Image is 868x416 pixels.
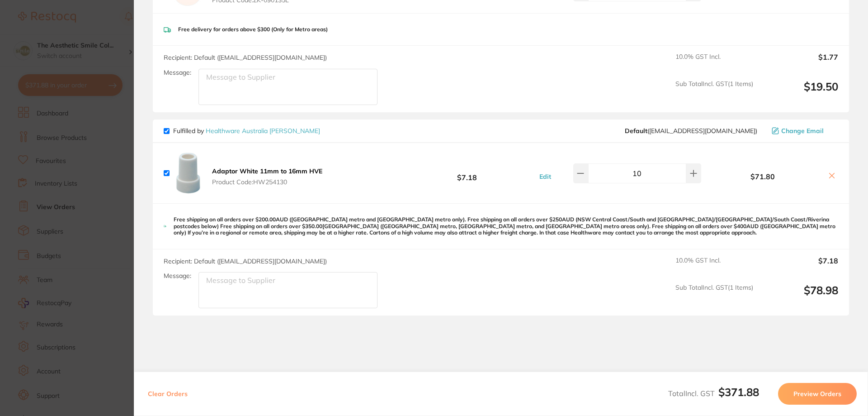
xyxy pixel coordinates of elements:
span: Sub Total Incl. GST ( 1 Items) [675,80,753,105]
b: $7.18 [400,165,534,182]
label: Message: [164,272,191,280]
button: Adaptor White 11mm to 16mm HVE Product Code:HW254130 [209,167,325,186]
span: Sub Total Incl. GST ( 1 Items) [675,284,753,309]
span: Product Code: HW254130 [212,178,322,186]
span: info@healthwareaustralia.com.au [625,127,757,134]
button: Change Email [769,127,838,135]
img: Z2Iyc25zYw [173,150,202,196]
output: $7.18 [760,257,838,277]
span: Recipient: Default ( [EMAIL_ADDRESS][DOMAIN_NAME] ) [164,257,327,265]
a: Healthware Australia [PERSON_NAME] [206,127,320,135]
span: 10.0 % GST Incl. [675,53,753,73]
output: $1.77 [760,53,838,73]
b: $71.80 [703,172,822,181]
button: Preview Orders [778,383,857,405]
p: Free delivery for orders above $300 (Only for Metro areas) [178,26,328,33]
output: $19.50 [760,80,838,105]
label: Message: [164,69,191,77]
span: Recipient: Default ( [EMAIL_ADDRESS][DOMAIN_NAME] ) [164,53,327,62]
p: Free shipping on all orders over $200.00AUD ([GEOGRAPHIC_DATA] metro and [GEOGRAPHIC_DATA] metro ... [174,216,838,236]
span: Change Email [781,127,824,134]
button: Clear Orders [145,383,190,405]
p: Fulfilled by [173,127,320,134]
span: 10.0 % GST Incl. [675,257,753,277]
b: Adaptor White 11mm to 16mm HVE [212,167,322,175]
output: $78.98 [760,284,838,309]
b: $371.88 [718,385,759,399]
span: Total Incl. GST [668,389,759,398]
button: Edit [537,172,554,181]
b: Default [625,127,647,135]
